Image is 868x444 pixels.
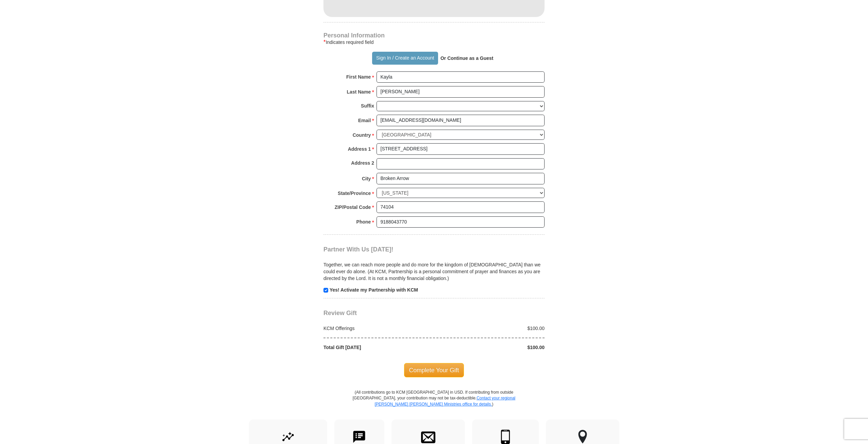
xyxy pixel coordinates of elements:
[320,325,434,332] div: KCM Offerings
[338,188,371,198] strong: State/Province
[347,87,371,97] strong: Last Name
[346,72,371,82] strong: First Name
[320,344,434,351] div: Total Gift [DATE]
[323,261,545,282] p: Together, we can reach more people and do more for the kingdom of [DEMOGRAPHIC_DATA] than we coul...
[421,430,435,444] img: envelope.svg
[348,144,371,154] strong: Address 1
[281,430,295,444] img: give-by-stock.svg
[434,325,548,332] div: $100.00
[352,390,516,419] p: (All contributions go to KCM [GEOGRAPHIC_DATA] in USD. If contributing from outside [GEOGRAPHIC_D...
[356,217,371,227] strong: Phone
[434,344,548,351] div: $100.00
[335,202,371,212] strong: ZIP/Postal Code
[374,396,515,406] a: Contact your regional [PERSON_NAME] [PERSON_NAME] Ministries office for details.
[323,310,357,316] span: Review Gift
[353,130,371,140] strong: Country
[498,430,513,444] img: mobile.svg
[404,363,464,377] span: Complete Your Gift
[440,55,494,61] strong: Or Continue as a Guest
[323,246,394,253] span: Partner With Us [DATE]!
[358,116,371,125] strong: Email
[578,430,587,444] img: other-region
[361,101,374,111] strong: Suffix
[352,430,366,444] img: text-to-give.svg
[372,52,438,65] button: Sign In / Create an Account
[323,38,545,46] div: Indicates required field
[362,174,371,183] strong: City
[330,287,418,293] strong: Yes! Activate my Partnership with KCM
[323,33,545,38] h4: Personal Information
[351,158,374,168] strong: Address 2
